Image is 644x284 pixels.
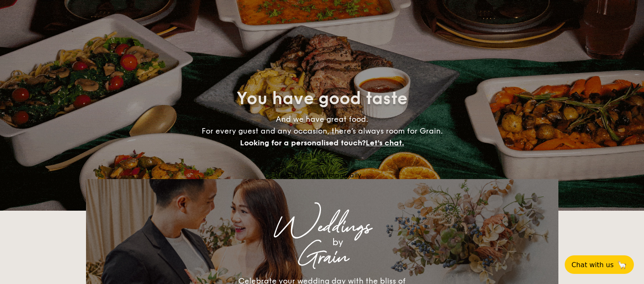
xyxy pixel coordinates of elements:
span: Let's chat. [366,138,404,147]
span: 🦙 [617,260,627,270]
span: Chat with us [571,261,614,269]
div: by [191,235,484,250]
div: Weddings [160,220,484,235]
div: Grain [160,250,484,265]
button: Chat with us🦙 [565,255,634,274]
div: Loading menus magically... [86,171,558,179]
